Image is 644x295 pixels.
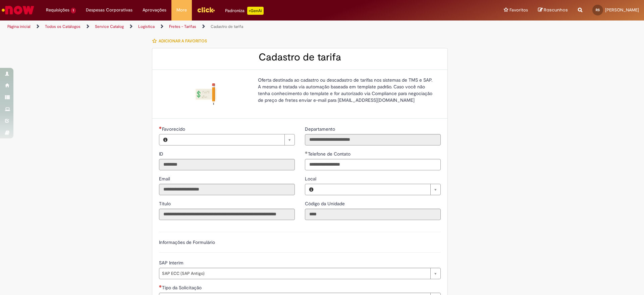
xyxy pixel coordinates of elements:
[7,24,31,29] a: Página inicial
[138,24,155,29] a: Logistica
[159,175,171,182] label: Somente leitura - Email
[247,7,264,15] p: +GenAi
[162,268,427,279] span: SAP ECC (SAP Antigo)
[159,285,162,288] span: Necessários
[86,7,132,13] span: Despesas Corporativas
[159,200,172,207] label: Somente leitura - Título
[143,7,166,13] span: Aprovações
[159,159,295,170] input: ID
[152,34,211,48] button: Adicionar a Favoritos
[46,7,69,13] span: Requisições
[197,5,215,15] img: click_logo_yellow_360x200.png
[159,184,295,195] input: Email
[605,7,639,13] span: [PERSON_NAME]
[159,201,172,207] span: Somente leitura - Título
[176,7,187,13] span: More
[308,151,352,157] span: Telefone de Contato
[225,7,264,15] div: Padroniza
[159,134,171,145] button: Favorecido, Visualizar este registro
[544,7,568,13] span: Rascunhos
[305,176,318,182] span: Local
[71,8,76,13] span: 1
[509,7,528,13] span: Favoritos
[159,151,165,157] span: Somente leitura - ID
[162,285,203,291] span: Tipo da Solicitação
[596,8,600,12] span: RS
[305,200,346,207] label: Somente leitura - Código da Unidade
[159,176,171,182] span: Somente leitura - Email
[305,151,308,154] span: Obrigatório Preenchido
[159,151,165,157] label: Somente leitura - ID
[159,52,441,63] h2: Cadastro de tarifa
[162,126,186,132] span: Necessários - Favorecido
[317,184,440,195] a: Limpar campo Local
[195,83,217,105] img: Cadastro de tarifa
[305,126,336,132] label: Somente leitura - Departamento
[5,20,424,33] ul: Trilhas de página
[171,134,294,145] a: Limpar campo Favorecido
[211,24,243,29] a: Cadastro de tarifa
[305,184,317,195] button: Local, Visualizar este registro
[159,38,207,44] span: Adicionar a Favoritos
[45,24,80,29] a: Todos os Catálogos
[305,159,441,170] input: Telefone de Contato
[159,239,215,245] label: Informações de Formulário
[159,126,162,129] span: Necessários
[305,126,336,132] span: Somente leitura - Departamento
[305,134,441,145] input: Departamento
[159,209,295,220] input: Título
[305,209,441,220] input: Código da Unidade
[95,24,124,29] a: Service Catalog
[159,260,185,266] span: SAP Interim
[538,7,568,13] a: Rascunhos
[169,24,196,29] a: Fretes - Tarifas
[305,201,346,207] span: Somente leitura - Código da Unidade
[1,3,35,17] img: ServiceNow
[258,77,436,103] p: Oferta destinada ao cadastro ou descadastro de tarifas nos sistemas de TMS e SAP. A mesma é trata...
